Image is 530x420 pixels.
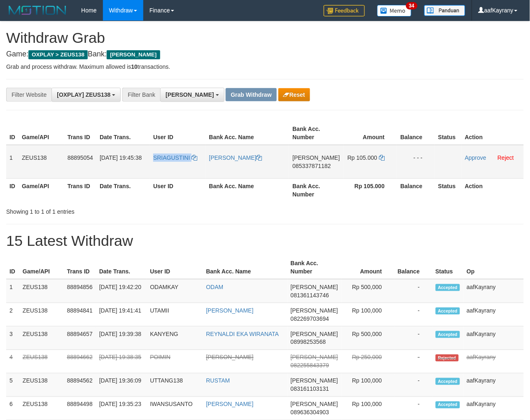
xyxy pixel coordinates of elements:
[96,178,150,202] th: Date Trans.
[341,279,395,303] td: Rp 500,000
[64,256,96,279] th: Trans ID
[291,292,329,299] span: Copy 081361143746 to clipboard
[131,63,138,70] strong: 10
[64,350,96,373] td: 88894662
[64,121,96,145] th: Trans ID
[206,307,254,314] a: [PERSON_NAME]
[436,331,460,338] span: Accepted
[96,303,147,327] td: [DATE] 19:41:41
[6,350,19,373] td: 4
[395,256,432,279] th: Balance
[463,327,524,350] td: aafKayrany
[19,178,64,202] th: Game/API
[206,121,290,145] th: Bank Acc. Name
[395,327,432,350] td: -
[341,303,395,327] td: Rp 100,000
[463,256,524,279] th: Op
[343,178,397,202] th: Rp 105.000
[6,4,69,16] img: MOTION_logo.png
[395,303,432,327] td: -
[436,308,460,315] span: Accepted
[436,378,460,385] span: Accepted
[209,154,262,161] a: [PERSON_NAME]
[6,88,51,102] div: Filter Website
[377,5,412,16] img: Button%20Memo.svg
[397,145,435,179] td: - - -
[291,354,338,361] span: [PERSON_NAME]
[203,256,287,279] th: Bank Acc. Name
[96,256,147,279] th: Date Trans.
[19,350,64,373] td: ZEUS138
[206,378,230,384] a: RUSTAM
[64,327,96,350] td: 88894657
[289,121,343,145] th: Bank Acc. Number
[436,355,459,362] span: Rejected
[341,256,395,279] th: Amount
[6,256,19,279] th: ID
[435,121,462,145] th: Status
[424,5,465,16] img: panduan.png
[497,154,514,161] a: Reject
[324,5,365,16] img: Feedback.jpg
[292,154,340,161] span: [PERSON_NAME]
[291,284,338,290] span: [PERSON_NAME]
[341,350,395,373] td: Rp 250,000
[64,303,96,327] td: 88894841
[6,178,19,202] th: ID
[19,279,64,303] td: ZEUS138
[292,163,331,169] span: Copy 085337871182 to clipboard
[341,373,395,397] td: Rp 100,000
[57,91,110,98] span: [OXPLAY] ZEUS138
[166,91,214,98] span: [PERSON_NAME]
[226,88,276,101] button: Grab Withdraw
[19,256,64,279] th: Game/API
[436,401,460,408] span: Accepted
[6,373,19,397] td: 5
[406,2,417,9] span: 34
[100,154,142,161] span: [DATE] 19:45:38
[64,373,96,397] td: 88894562
[96,373,147,397] td: [DATE] 19:36:09
[150,121,205,145] th: User ID
[463,373,524,397] td: aafKayrany
[291,315,329,322] span: Copy 082269703694 to clipboard
[150,178,205,202] th: User ID
[6,30,524,46] h1: Withdraw Grab
[6,204,215,216] div: Showing 1 to 1 of 1 entries
[6,279,19,303] td: 1
[6,121,19,145] th: ID
[463,350,524,373] td: aafKayrany
[96,350,147,373] td: [DATE] 19:38:35
[96,279,147,303] td: [DATE] 19:42:20
[96,121,150,145] th: Date Trans.
[395,279,432,303] td: -
[395,350,432,373] td: -
[462,121,524,145] th: Action
[462,178,524,202] th: Action
[64,279,96,303] td: 88894856
[463,303,524,327] td: aafKayrany
[6,303,19,327] td: 2
[289,178,343,202] th: Bank Acc. Number
[291,378,338,384] span: [PERSON_NAME]
[397,121,435,145] th: Balance
[291,362,329,369] span: Copy 082255843379 to clipboard
[291,307,338,314] span: [PERSON_NAME]
[206,178,290,202] th: Bank Acc. Name
[153,154,197,161] a: SRIAGUSTINI
[206,284,224,290] a: ODAM
[379,154,385,161] a: Copy 105000 to clipboard
[6,233,524,249] h1: 15 Latest Withdraw
[64,178,96,202] th: Trans ID
[153,154,190,161] span: SRIAGUSTINI
[395,373,432,397] td: -
[463,279,524,303] td: aafKayrany
[6,50,524,58] h4: Game: Bank:
[348,154,377,161] span: Rp 105.000
[291,339,326,345] span: Copy 08998253568 to clipboard
[291,401,338,408] span: [PERSON_NAME]
[19,145,64,179] td: ZEUS138
[397,178,435,202] th: Balance
[287,256,341,279] th: Bank Acc. Number
[278,88,310,101] button: Reset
